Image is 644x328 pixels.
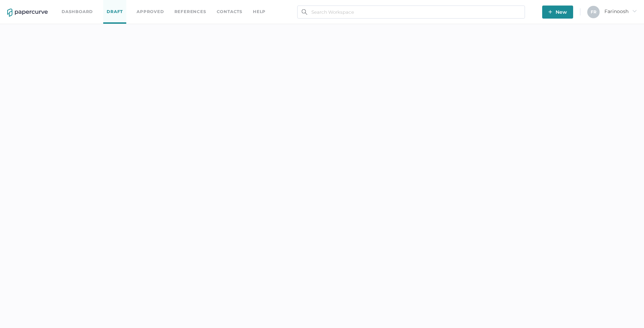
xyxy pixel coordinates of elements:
[7,9,48,17] img: papercurve-logo-colour.7244d18c.svg
[542,6,573,19] button: New
[174,8,206,15] a: References
[302,9,307,15] img: search.bf03fe8b.svg
[632,9,637,13] i: arrow_right
[297,6,525,19] input: Search Workspace
[217,8,243,15] a: Contacts
[604,8,637,14] span: Farinoosh
[137,8,164,15] a: Approved
[253,8,266,15] div: help
[591,9,597,14] span: F R
[548,6,567,19] span: New
[548,10,552,14] img: plus-white.e19ec114.svg
[62,8,93,15] a: Dashboard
